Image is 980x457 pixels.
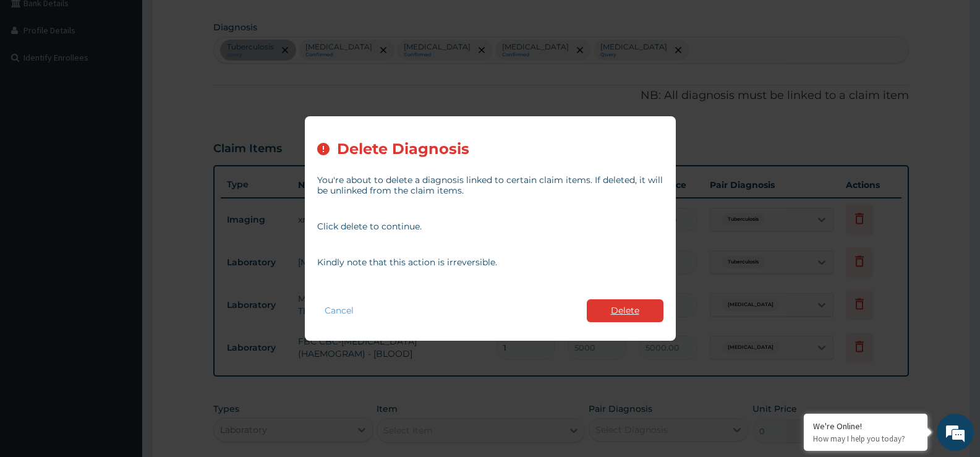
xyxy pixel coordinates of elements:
[587,299,663,322] button: Delete
[203,6,232,36] div: Minimize live chat window
[6,316,236,359] textarea: Type your message and hit 'Enter'
[317,221,663,232] p: Click delete to continue.
[317,257,663,268] p: Kindly note that this action is irreversible.
[337,141,469,158] h2: Delete Diagnosis
[64,69,208,85] div: Chat with us now
[813,421,918,432] div: We're Online!
[317,302,361,320] button: Cancel
[72,145,171,270] span: We're online!
[813,434,918,444] p: How may I help you today?
[23,62,50,93] img: d_794563401_company_1708531726252_794563401
[317,175,663,196] p: You're about to delete a diagnosis linked to certain claim items. If deleted, it will be unlinked...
